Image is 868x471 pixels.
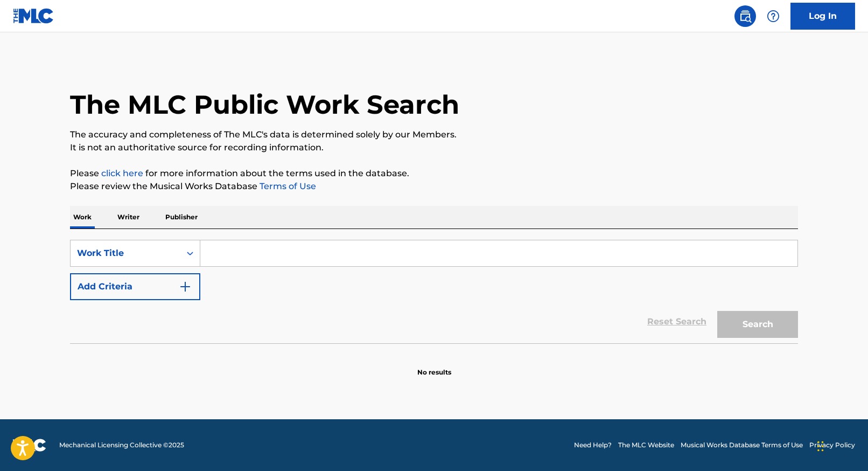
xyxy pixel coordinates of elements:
[574,440,612,450] a: Need Help?
[13,439,46,452] img: logo
[734,5,756,27] a: Public Search
[179,280,192,293] img: 9d2ae6d4665cec9f34b9.svg
[681,440,803,450] a: Musical Works Database Terms of Use
[70,180,798,193] p: Please review the Musical Works Database
[101,168,143,178] a: click here
[70,128,798,141] p: The accuracy and completeness of The MLC's data is determined solely by our Members.
[257,181,316,191] a: Terms of Use
[70,273,200,300] button: Add Criteria
[814,419,868,471] iframe: Chat Widget
[70,141,798,154] p: It is not an authoritative source for recording information.
[162,206,201,228] p: Publisher
[762,5,784,27] div: Help
[114,206,143,228] p: Writer
[809,440,855,450] a: Privacy Policy
[77,247,174,260] div: Work Title
[618,440,674,450] a: The MLC Website
[739,10,752,23] img: search
[70,206,95,228] p: Work
[70,240,798,343] form: Search Form
[70,88,459,121] h1: The MLC Public Work Search
[417,355,451,377] p: No results
[790,3,855,30] a: Log In
[70,167,798,180] p: Please for more information about the terms used in the database.
[817,430,824,462] div: Drag
[13,8,54,24] img: MLC Logo
[59,440,184,450] span: Mechanical Licensing Collective © 2025
[767,10,780,23] img: help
